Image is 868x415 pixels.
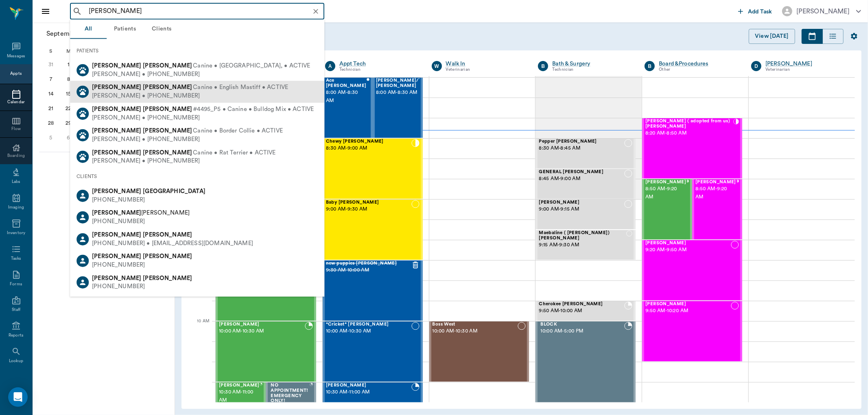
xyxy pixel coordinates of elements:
[92,106,141,112] b: [PERSON_NAME]
[7,230,25,236] div: Inventory
[326,322,411,327] span: *Cricket* [PERSON_NAME]
[751,61,761,71] div: D
[92,210,190,216] span: [PERSON_NAME]
[339,66,420,73] div: Technician
[45,74,57,85] div: Sunday, September 7, 2025
[45,59,57,70] div: Sunday, August 31, 2025
[539,144,624,152] span: 8:30 AM - 8:45 AM
[143,188,206,194] b: [GEOGRAPHIC_DATA]
[70,168,324,185] div: CLIENTS
[9,332,24,339] div: Reports
[85,6,322,17] input: Search
[326,144,411,152] span: 8:30 AM - 9:00 AM
[9,358,23,364] div: Lookup
[326,327,411,335] span: 10:00 AM - 10:30 AM
[645,129,733,137] span: 8:20 AM - 8:50 AM
[645,246,731,254] span: 9:20 AM - 9:50 AM
[536,301,636,321] div: BOOKED, 9:50 AM - 10:00 AM
[540,322,624,327] span: BLOCK
[326,89,367,105] span: 8:00 AM - 8:30 AM
[193,127,283,135] span: Canine • Border Collie • ACTIVE
[92,232,141,238] b: [PERSON_NAME]
[193,148,275,157] span: Canine • Rat Terrier • ACTIVE
[642,301,742,362] div: NOT_CONFIRMED, 9:50 AM - 10:20 AM
[323,321,423,382] div: NOT_CONFIRMED, 10:00 AM - 10:30 AM
[271,383,309,404] span: NO APPOINTMENT! EMERGENCY ONLY!
[539,241,626,249] span: 9:15 AM - 9:30 AM
[143,232,192,238] b: [PERSON_NAME]
[92,157,275,165] div: [PERSON_NAME] • [PHONE_NUMBER]
[143,106,192,112] b: [PERSON_NAME]
[323,77,373,138] div: CHECKED_OUT, 8:00 AM - 8:30 AM
[10,281,22,287] div: Forms
[692,179,742,240] div: CHECKED_IN, 8:50 AM - 9:20 AM
[11,256,21,262] div: Tasks
[63,103,74,114] div: Monday, September 22, 2025
[70,42,324,59] div: PATIENTS
[7,53,26,59] div: Messages
[539,175,624,183] span: 8:45 AM - 9:00 AM
[193,105,314,114] span: #4495_P5 • Canine • Bulldog Mix • ACTIVE
[92,84,141,90] b: [PERSON_NAME]
[539,302,624,307] span: Cherokee [PERSON_NAME]
[376,89,419,97] span: 8:00 AM - 8:30 AM
[92,128,141,134] b: [PERSON_NAME]
[63,117,74,129] div: Monday, September 29, 2025
[645,241,731,246] span: [PERSON_NAME]
[433,322,518,327] span: Boss West
[219,322,305,327] span: [PERSON_NAME]
[42,26,111,42] button: September2025
[92,239,253,248] div: [PHONE_NUMBER] • [EMAIL_ADDRESS][DOMAIN_NAME]
[376,78,419,89] span: [PERSON_NAME]/ [PERSON_NAME]
[765,66,846,73] div: Veterinarian
[539,307,624,315] span: 9:50 AM - 10:00 AM
[642,179,692,240] div: CHECKED_IN, 8:50 AM - 9:20 AM
[326,139,411,144] span: Chewy [PERSON_NAME]
[219,388,260,404] span: 10:30 AM - 11:00 AM
[143,253,192,259] b: [PERSON_NAME]
[45,117,57,129] div: Sunday, September 28, 2025
[323,199,423,260] div: NOT_CONFIRMED, 9:00 AM - 9:30 AM
[536,230,636,260] div: NOT_CONFIRMED, 9:15 AM - 9:30 AM
[193,83,288,92] span: Canine • English Mastiff • ACTIVE
[536,138,636,169] div: NOT_CONFIRMED, 8:30 AM - 8:45 AM
[92,210,141,216] b: [PERSON_NAME]
[37,3,54,20] button: Close drawer
[539,230,626,241] span: Maebaline ( [PERSON_NAME]) [PERSON_NAME]
[432,61,442,71] div: W
[536,169,636,199] div: NOT_CONFIRMED, 8:45 AM - 9:00 AM
[92,113,314,122] div: [PERSON_NAME] • [PHONE_NUMBER]
[45,103,57,114] div: Sunday, September 21, 2025
[63,88,74,100] div: Monday, September 15, 2025
[12,307,20,313] div: Staff
[42,45,60,57] div: S
[92,253,141,259] b: [PERSON_NAME]
[645,180,686,185] span: [PERSON_NAME]
[63,59,74,70] div: Monday, September 1, 2025
[188,317,209,337] div: 10 AM
[326,383,411,388] span: [PERSON_NAME]
[326,200,411,205] span: Baby [PERSON_NAME]
[92,63,141,69] b: [PERSON_NAME]
[10,71,22,77] div: Appts
[45,88,57,100] div: Sunday, September 14, 2025
[63,132,74,143] div: Monday, October 6, 2025
[92,196,206,204] div: [PHONE_NUMBER]
[92,217,190,226] div: [PHONE_NUMBER]
[60,45,78,57] div: M
[12,179,20,185] div: Labs
[429,321,529,382] div: NOT_CONFIRMED, 10:00 AM - 10:30 AM
[92,92,288,100] div: [PERSON_NAME] • [PHONE_NUMBER]
[143,275,192,281] b: [PERSON_NAME]
[8,204,24,211] div: Imaging
[765,60,846,68] a: [PERSON_NAME]
[325,61,335,71] div: A
[8,387,28,407] div: Open Intercom Messenger
[92,70,310,78] div: [PERSON_NAME] • [PHONE_NUMBER]
[659,60,739,68] a: Board &Procedures
[339,60,420,68] a: Appt Tech
[776,4,868,19] button: [PERSON_NAME]
[540,327,624,335] span: 10:00 AM - 5:00 PM
[63,74,74,85] div: Monday, September 8, 2025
